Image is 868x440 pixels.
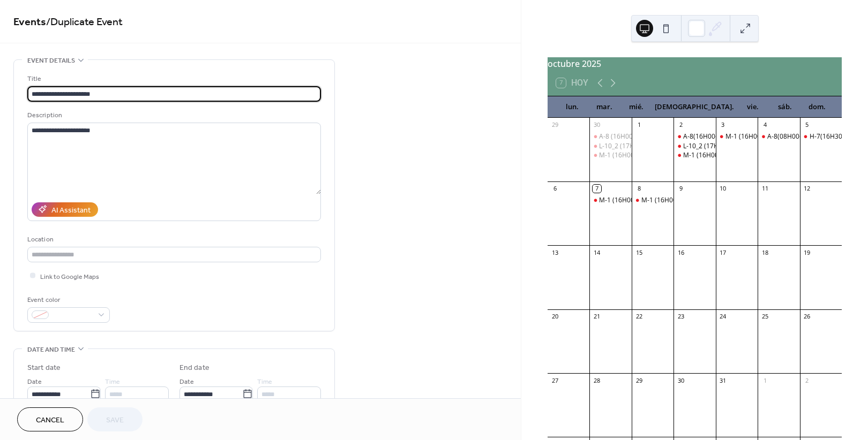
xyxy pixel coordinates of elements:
[674,151,715,160] div: M-1 (16H00-17H00) CAN2
[803,248,811,256] div: 19
[17,407,83,431] button: Cancel
[551,376,559,384] div: 27
[719,313,727,321] div: 24
[27,234,319,245] div: Location
[589,151,631,160] div: M-1 (16H00-17H00) CAN#2
[593,376,601,384] div: 28
[683,132,758,141] div: A-8(16H00-17H00) CA#1
[599,151,682,160] div: M-1 (16H00-17H00) CAN#2
[548,57,842,70] div: octubre 2025
[725,132,804,141] div: M-1 (16H00-17H00)CAN 1
[589,132,631,141] div: A-8 (16H00-17H00) CAN#1
[758,132,799,141] div: A-8(08H00-09H00)CAN#1
[593,248,601,256] div: 14
[589,196,631,205] div: M-1 (16H00-17H00)CAN 1
[674,142,715,151] div: L-10_2 (17H30-18H30) CAN1
[27,344,75,355] span: Date and time
[641,196,720,205] div: M-1 (16H00-17H00)CAN 1
[40,271,99,282] span: Link to Google Maps
[27,73,319,85] div: Title
[36,415,64,426] span: Cancel
[635,248,643,256] div: 15
[674,132,715,141] div: A-8(16H00-17H00) CA#1
[761,376,769,384] div: 1
[13,12,46,33] a: Events
[719,376,727,384] div: 31
[677,248,685,256] div: 16
[632,196,674,205] div: M-1 (16H00-17H00)CAN 1
[179,362,209,374] div: End date
[635,121,643,129] div: 1
[716,132,758,141] div: M-1 (16H00-17H00)CAN 1
[599,142,685,151] div: L-10_2 (17H30-18H30) CAN1
[801,96,833,118] div: dom.
[683,151,761,160] div: M-1 (16H00-17H00) CAN2
[27,110,319,121] div: Description
[761,121,769,129] div: 4
[761,313,769,321] div: 25
[551,121,559,129] div: 29
[803,185,811,193] div: 12
[635,313,643,321] div: 22
[803,313,811,321] div: 26
[677,376,685,384] div: 30
[51,204,91,216] div: AI Assistant
[719,185,727,193] div: 10
[179,376,194,387] span: Date
[105,376,120,387] span: Time
[737,96,769,118] div: vie.
[599,132,680,141] div: A-8 (16H00-17H00) CAN#1
[803,376,811,384] div: 2
[257,376,272,387] span: Time
[27,55,75,66] span: Event details
[551,313,559,321] div: 20
[761,248,769,256] div: 18
[761,185,769,193] div: 11
[593,313,601,321] div: 21
[593,121,601,129] div: 30
[46,12,123,33] span: / Duplicate Event
[677,121,685,129] div: 2
[589,142,631,151] div: L-10_2 (17H30-18H30) CAN1
[719,121,727,129] div: 3
[620,96,653,118] div: mié.
[556,96,588,118] div: lun.
[27,294,108,306] div: Event color
[683,142,769,151] div: L-10_2 (17H30-18H30) CAN1
[767,132,845,141] div: A-8(08H00-09H00)CAN#1
[27,362,61,374] div: Start date
[677,185,685,193] div: 9
[803,121,811,129] div: 5
[32,202,98,217] button: AI Assistant
[551,185,559,193] div: 6
[800,132,842,141] div: H-7(16H30-17H30) CAN#1
[593,185,601,193] div: 7
[635,185,643,193] div: 8
[588,96,620,118] div: mar.
[652,96,737,118] div: [DEMOGRAPHIC_DATA].
[27,376,42,387] span: Date
[677,313,685,321] div: 23
[769,96,801,118] div: sáb.
[551,248,559,256] div: 13
[635,376,643,384] div: 29
[599,196,677,205] div: M-1 (16H00-17H00)CAN 1
[719,248,727,256] div: 17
